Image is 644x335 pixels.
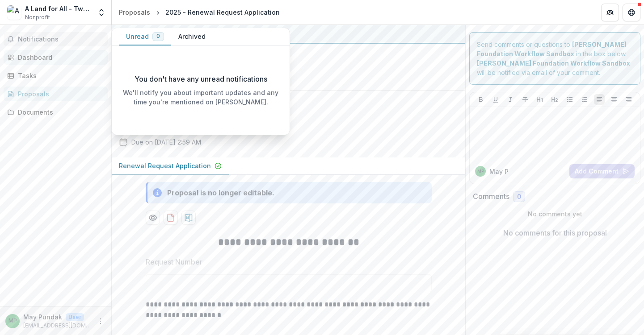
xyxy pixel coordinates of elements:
span: Nonprofit [25,13,50,21]
div: Tasks [18,71,101,80]
button: Bold [476,94,486,105]
a: Proposals [4,87,108,101]
div: Send comments or questions to in the box below. will be notified via email of your comment. [469,32,640,85]
span: Notifications [18,36,104,43]
p: [EMAIL_ADDRESS][DOMAIN_NAME] [23,322,92,330]
button: Get Help [623,4,640,21]
div: Documents [18,108,101,117]
strong: [PERSON_NAME] Foundation Workflow Sandbox [477,59,630,67]
button: Strike [520,94,530,105]
button: Add Comment [569,164,635,178]
div: Proposal is no longer editable. [167,187,274,198]
button: More [95,316,106,327]
p: Request Number [146,256,202,267]
button: Underline [490,94,501,105]
button: Align Left [594,94,605,105]
a: Dashboard [4,50,108,65]
p: May P [489,167,509,176]
h2: Comments [473,192,509,201]
button: Bullet List [564,94,575,105]
a: Documents [4,105,108,120]
p: No comments for this proposal [503,227,607,238]
div: Proposals [119,8,150,17]
button: Heading 1 [535,94,545,105]
button: Partners [601,4,619,21]
p: We'll notify you about important updates and any time you're mentioned on [PERSON_NAME]. [119,88,282,107]
span: 0 [156,33,160,39]
button: Archived [171,28,213,45]
img: A Land for All - Two States One Homeland [7,5,21,20]
button: Open entity switcher [95,4,108,21]
button: Unread [119,28,171,45]
button: Heading 2 [549,94,560,105]
p: You don't have any unread notifications [135,74,267,84]
span: 0 [517,193,521,201]
a: Tasks [4,68,108,83]
div: Dashboard [18,53,101,62]
div: A Land for All - Two States One Homeland [25,4,92,13]
div: May Pundak [477,169,484,174]
button: Italicize [505,94,516,105]
p: No comments yet [473,209,637,219]
p: May Pundak [23,312,62,322]
button: download-proposal [164,211,178,225]
div: Proposals [18,89,101,99]
button: Align Center [609,94,619,105]
button: Notifications [4,32,108,46]
div: May Pundak [8,318,17,324]
button: Ordered List [579,94,590,105]
p: Renewal Request Application [119,161,211,170]
div: 2025 - Renewal Request Application [165,8,280,17]
a: Proposals [115,6,154,19]
p: Due on [DATE] 2:59 AM [131,137,201,147]
button: Preview b6b475b4-592e-4a86-b06e-fbb31a9c434e-0.pdf [146,211,160,225]
nav: breadcrumb [115,6,283,19]
button: Align Right [623,94,634,105]
button: download-proposal [181,211,196,225]
p: User [66,313,84,321]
